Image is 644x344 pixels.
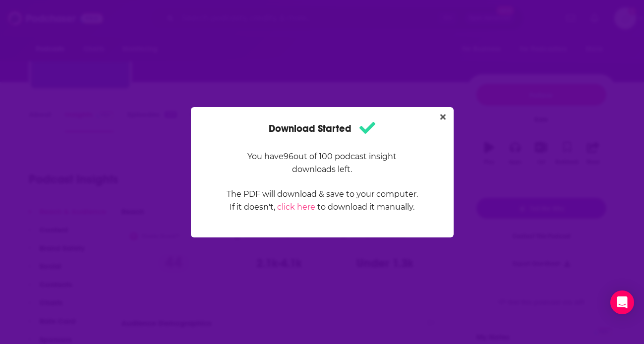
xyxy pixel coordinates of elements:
[226,188,418,214] p: The PDF will download & save to your computer. If it doesn't, to download it manually.
[269,119,375,138] h1: Download Started
[436,111,450,123] button: Close
[226,150,418,176] p: You have 96 out of 100 podcast insight downloads left.
[610,290,634,314] div: Open Intercom Messenger
[277,202,315,212] a: click here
